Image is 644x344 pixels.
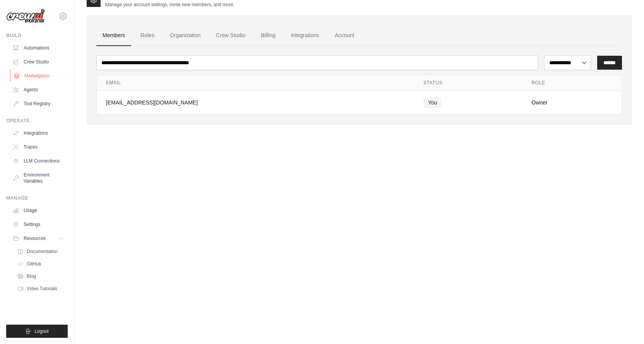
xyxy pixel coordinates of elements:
[9,56,68,68] a: Crew Studio
[134,25,161,46] a: Roles
[522,75,622,91] th: Role
[14,246,68,257] a: Documentation
[96,25,131,46] a: Members
[9,127,68,139] a: Integrations
[106,99,405,106] div: [EMAIL_ADDRESS][DOMAIN_NAME]
[424,97,442,108] span: You
[27,273,36,279] span: Blog
[9,84,68,96] a: Agents
[97,75,414,91] th: Email
[255,25,282,46] a: Billing
[9,155,68,167] a: LLM Connections
[414,75,523,91] th: Status
[210,25,252,46] a: Crew Studio
[328,25,360,46] a: Account
[105,2,234,8] p: Manage your account settings, invite new members, and more.
[14,258,68,269] a: GitHub
[6,9,45,24] img: Logo
[14,283,68,294] a: Video Tutorials
[6,33,68,39] div: Build
[10,70,68,82] a: Marketplace
[27,286,57,292] span: Video Tutorials
[9,98,68,110] a: Tool Registry
[9,42,68,54] a: Automations
[9,141,68,153] a: Traces
[9,232,68,245] button: Resources
[6,325,68,338] button: Logout
[9,218,68,231] a: Settings
[27,248,58,255] span: Documentation
[9,169,68,187] a: Environment Variables
[6,118,68,124] div: Operate
[164,25,207,46] a: Organization
[27,261,41,267] span: GitHub
[285,25,325,46] a: Integrations
[6,195,68,201] div: Manage
[9,204,68,217] a: Usage
[24,235,46,241] span: Resources
[531,99,612,106] div: Owner
[14,271,68,282] a: Blog
[34,328,49,334] span: Logout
